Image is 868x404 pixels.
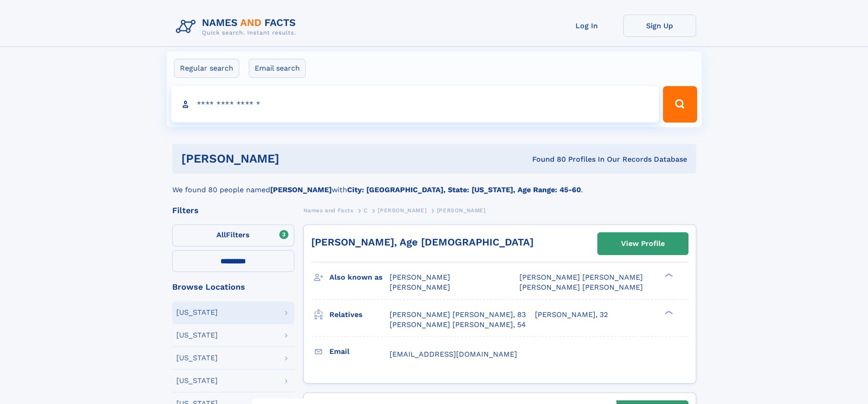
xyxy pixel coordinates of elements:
div: Browse Locations [172,283,294,291]
a: Sign Up [623,15,696,37]
div: ❯ [663,272,673,278]
div: [US_STATE] [176,377,218,384]
input: search input [171,86,659,123]
label: Email search [249,59,306,78]
a: [PERSON_NAME] [378,205,426,216]
span: [PERSON_NAME] [PERSON_NAME] [519,283,643,291]
div: We found 80 people named with . [172,174,696,195]
h1: [PERSON_NAME] [181,153,406,164]
div: Filters [172,206,294,215]
a: [PERSON_NAME] [PERSON_NAME], 54 [390,320,526,330]
span: [PERSON_NAME] [PERSON_NAME] [519,273,643,281]
span: [PERSON_NAME] [437,207,486,214]
h3: Also known as [329,270,390,285]
label: Regular search [174,59,239,78]
div: ❯ [663,309,673,315]
button: Search Button [663,86,697,123]
a: Log In [550,15,623,37]
img: Logo Names and Facts [172,15,303,39]
b: City: [GEOGRAPHIC_DATA], State: [US_STATE], Age Range: 45-60 [347,185,581,194]
a: [PERSON_NAME] [PERSON_NAME], 83 [390,310,526,320]
span: [PERSON_NAME] [378,207,426,214]
h3: Relatives [329,307,390,322]
a: [PERSON_NAME], 32 [535,310,608,320]
h3: Email [329,344,390,359]
span: [PERSON_NAME] [390,273,450,281]
div: [US_STATE] [176,354,218,362]
a: C [364,205,368,216]
div: [US_STATE] [176,332,218,339]
div: [US_STATE] [176,309,218,316]
span: [EMAIL_ADDRESS][DOMAIN_NAME] [390,350,517,358]
label: Filters [172,225,294,246]
a: [PERSON_NAME], Age [DEMOGRAPHIC_DATA] [311,236,534,248]
span: C [364,207,368,214]
span: All [216,230,226,239]
span: [PERSON_NAME] [390,283,450,291]
div: Found 80 Profiles In Our Records Database [406,154,687,164]
a: View Profile [598,233,688,255]
div: View Profile [621,233,665,254]
a: Names and Facts [303,205,354,216]
b: [PERSON_NAME] [270,185,332,194]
